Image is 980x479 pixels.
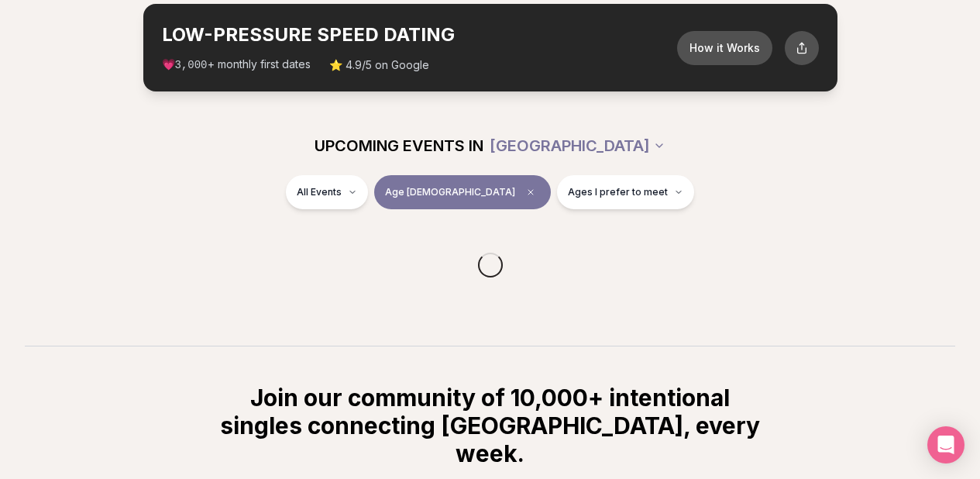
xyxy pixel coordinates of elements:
button: How it Works [677,31,772,65]
h2: LOW-PRESSURE SPEED DATING [162,22,677,47]
span: All Events [297,186,342,198]
button: Age [DEMOGRAPHIC_DATA]Clear age [374,175,551,209]
span: Ages I prefer to meet [568,186,668,198]
span: UPCOMING EVENTS IN [315,135,483,157]
button: All Events [286,175,368,209]
button: Ages I prefer to meet [557,175,694,209]
span: 3,000 [175,59,208,71]
span: Age [DEMOGRAPHIC_DATA] [385,186,515,198]
span: Clear age [521,183,540,202]
h2: Join our community of 10,000+ intentional singles connecting [GEOGRAPHIC_DATA], every week. [218,384,763,467]
span: ⭐ 4.9/5 on Google [329,57,429,73]
div: Open Intercom Messenger [927,426,965,463]
span: 💗 + monthly first dates [162,57,311,73]
button: [GEOGRAPHIC_DATA] [490,129,665,163]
